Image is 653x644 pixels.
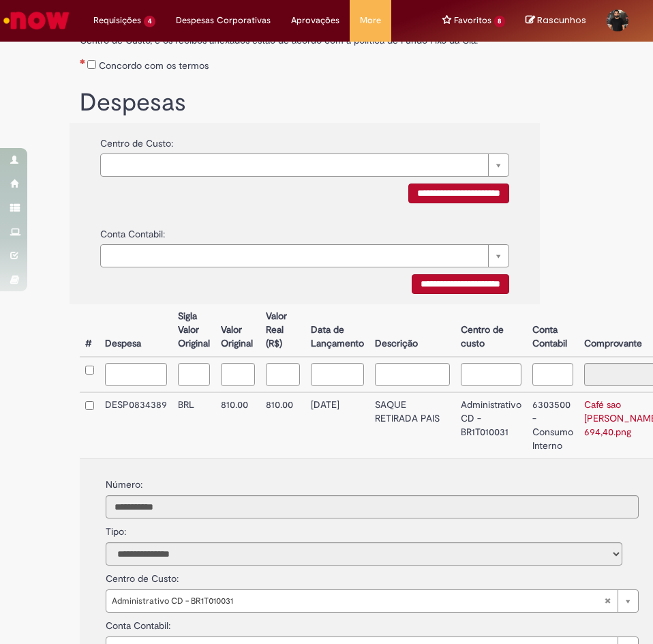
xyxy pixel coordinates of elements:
[172,304,215,357] th: Sigla Valor Original
[172,392,215,458] td: BRL
[215,392,260,458] td: 810.00
[100,220,165,241] label: Conta Contabil:
[291,14,339,27] span: Aprovações
[260,304,305,357] th: Valor Real (R$)
[360,14,381,27] span: More
[369,392,455,458] td: SAQUE RETIRADA PAIS
[100,392,172,458] td: DESP0834389
[93,14,141,27] span: Requisições
[176,14,271,27] span: Despesas Corporativas
[106,518,126,539] label: Tipo:
[537,14,586,27] span: Rascunhos
[100,153,509,177] a: Limpar campo {0}
[260,392,305,458] td: 810.00
[99,59,209,72] label: Concordo com os termos
[454,14,491,27] span: Favoritos
[100,304,172,357] th: Despesa
[144,16,155,27] span: 4
[527,304,579,357] th: Conta Contabil
[369,304,455,357] th: Descrição
[100,244,509,267] a: Limpar campo {0}
[100,130,173,150] label: Centro de Custo:
[494,16,506,27] span: 8
[106,566,179,586] label: Centro de Custo:
[526,14,586,27] a: No momento, sua lista de rascunhos tem 0 Itens
[455,304,527,357] th: Centro de custo
[112,590,604,612] span: Administrativo CD - BR1T010031
[1,7,72,34] img: ServiceNow
[215,304,260,357] th: Valor Original
[597,590,618,612] abbr: Limpar campo centro_de_custo
[106,478,142,492] label: Número:
[455,392,527,458] td: Administrativo CD - BR1T010031
[106,613,170,633] label: Conta Contabil:
[80,89,530,117] h1: Despesas
[80,304,100,357] th: #
[106,589,639,613] a: Administrativo CD - BR1T010031Limpar campo centro_de_custo
[305,304,369,357] th: Data de Lançamento
[305,392,369,458] td: [DATE]
[527,392,579,458] td: 6303500 - Consumo Interno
